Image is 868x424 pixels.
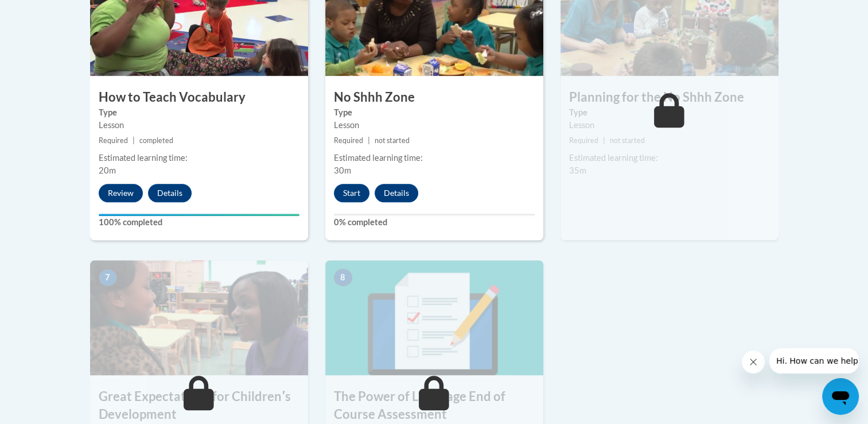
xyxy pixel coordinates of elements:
div: Lesson [334,119,535,132]
div: Your progress [99,214,299,216]
button: Details [375,184,418,202]
div: Estimated learning time: [569,152,770,164]
span: completed [139,136,173,145]
div: Estimated learning time: [99,152,299,164]
label: Type [569,106,770,119]
span: Required [569,136,598,145]
span: | [368,136,370,145]
button: Details [148,184,192,202]
span: | [133,136,135,145]
label: 100% completed [99,216,299,229]
div: Lesson [99,119,299,132]
span: Required [99,136,128,145]
button: Start [334,184,369,202]
span: 35m [569,165,586,175]
h3: Planning for the No Shhh Zone [560,88,779,106]
span: 7 [99,269,117,286]
span: 8 [334,269,352,286]
span: 30m [334,165,351,175]
h3: How to Teach Vocabulary [90,88,308,106]
h3: The Power of Language End of Course Assessment [325,388,543,423]
span: 20m [99,165,116,175]
div: Estimated learning time: [334,152,535,164]
button: Review [99,184,143,202]
span: Hi. How can we help? [7,8,93,17]
iframe: Close message [742,350,765,373]
label: Type [99,106,299,119]
h3: No Shhh Zone [325,88,543,106]
span: not started [610,136,645,145]
img: Course Image [325,260,543,375]
img: Course Image [90,260,308,375]
label: 0% completed [334,216,535,229]
div: Lesson [569,119,770,132]
span: not started [375,136,410,145]
iframe: Message from company [769,348,859,373]
span: Required [334,136,363,145]
iframe: Button to launch messaging window [822,378,859,415]
h3: Great Expectations for Childrenʹs Development [90,388,308,423]
span: | [603,136,605,145]
label: Type [334,106,535,119]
